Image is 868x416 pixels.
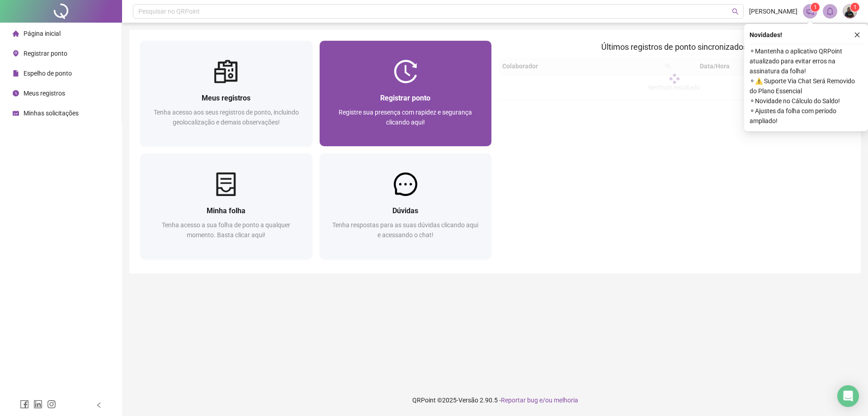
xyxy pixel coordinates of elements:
[96,402,102,408] span: left
[332,221,478,239] span: Tenha respostas para as suas dúvidas clicando aqui e acessando o chat!
[854,32,860,38] span: close
[13,70,19,77] span: file
[162,221,290,239] span: Tenha acesso a sua folha de ponto a qualquer momento. Basta clicar aqui!
[320,41,492,146] a: Registrar pontoRegistre sua presença com rapidez e segurança clicando aqui!
[501,397,578,404] span: Reportar bug e/ou melhoria
[843,5,857,18] img: 83527
[140,153,312,259] a: Minha folhaTenha acesso a sua folha de ponto a qualquer momento. Basta clicar aqui!
[749,6,797,16] span: [PERSON_NAME]
[750,30,782,40] span: Novidades !
[13,110,19,116] span: schedule
[392,206,418,215] span: Dúvidas
[202,94,250,102] span: Meus registros
[20,400,29,409] span: facebook
[806,7,814,15] span: notification
[732,8,739,15] span: search
[850,3,859,12] sup: Atualize o seu contato no menu Meus Dados
[13,50,19,57] span: environment
[24,70,72,77] span: Espelho de ponto
[837,385,859,407] div: Open Intercom Messenger
[811,3,820,12] sup: 1
[24,50,67,57] span: Registrar ponto
[339,109,472,126] span: Registre sua presença com rapidez e segurança clicando aqui!
[24,110,79,117] span: Minhas solicitações
[122,384,868,416] footer: QRPoint © 2025 - 2.90.5 -
[13,90,19,96] span: clock-circle
[750,96,863,106] span: ⚬ Novidade no Cálculo do Saldo!
[750,46,863,76] span: ⚬ Mantenha o aplicativo QRPoint atualizado para evitar erros na assinatura da folha!
[140,41,312,146] a: Meus registrosTenha acesso aos seus registros de ponto, incluindo geolocalização e demais observa...
[750,76,863,96] span: ⚬ ⚠️ Suporte Via Chat Será Removido do Plano Essencial
[601,42,747,52] span: Últimos registros de ponto sincronizados
[13,30,19,37] span: home
[854,4,857,10] span: 1
[154,109,299,126] span: Tenha acesso aos seus registros de ponto, incluindo geolocalização e demais observações!
[33,400,42,409] span: linkedin
[47,400,56,409] span: instagram
[207,206,245,215] span: Minha folha
[750,106,863,126] span: ⚬ Ajustes da folha com período ampliado!
[826,7,834,15] span: bell
[814,4,817,10] span: 1
[380,94,430,102] span: Registrar ponto
[24,90,65,97] span: Meus registros
[320,153,492,259] a: DúvidasTenha respostas para as suas dúvidas clicando aqui e acessando o chat!
[458,397,478,404] span: Versão
[24,30,61,37] span: Página inicial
